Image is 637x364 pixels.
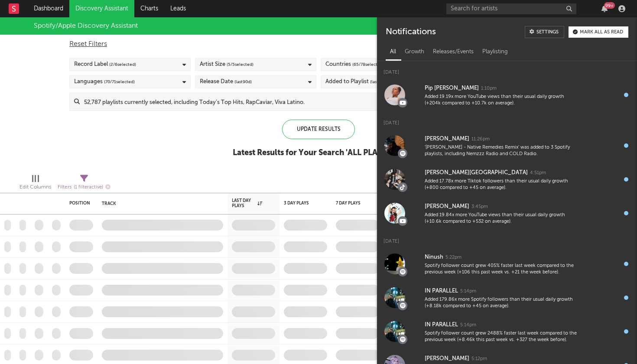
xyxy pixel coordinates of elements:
[604,2,615,9] div: 99 +
[525,26,564,38] a: Settings
[425,252,443,263] div: Ninush
[336,201,366,206] div: 7 Day Plays
[200,77,252,87] div: Release Date
[425,94,577,107] div: Added 19.19x more YouTube views than their usual daily growth (+204k compared to +10.7k on average).
[481,85,497,92] div: 1:10pm
[425,168,528,178] div: [PERSON_NAME][GEOGRAPHIC_DATA]
[446,3,576,14] input: Search for artists
[386,45,400,59] div: All
[74,59,136,70] div: Record Label
[58,171,110,196] div: Filters(1 filter active)
[425,263,577,276] div: Spotify follower count grew 405% faster last week compared to the previous week (+106 this past w...
[352,59,384,70] span: ( 65 / 78 selected)
[425,286,458,296] div: IN PARALLEL
[460,322,476,328] div: 5:14pm
[227,59,253,70] span: ( 5 / 5 selected)
[377,61,637,78] div: [DATE]
[377,162,637,196] a: [PERSON_NAME][GEOGRAPHIC_DATA]4:51pmAdded 17.78x more Tiktok followers than their usual daily gro...
[377,112,637,129] div: [DATE]
[233,148,405,158] div: Latest Results for Your Search ' ALL PLAYLISTS '
[580,30,623,35] div: Mark all as read
[386,26,435,38] div: Notifications
[69,201,90,206] div: Position
[282,120,355,139] div: Update Results
[69,39,568,49] div: Reset Filters
[325,77,387,87] div: Added to Playlist
[377,196,637,230] a: [PERSON_NAME]3:45pmAdded 19.84x more YouTube views than their usual daily growth (+10.6k compared...
[377,281,637,315] a: IN PARALLEL5:14pmAdded 179.86x more Spotify followers than their usual daily growth (+8.18k compa...
[425,212,577,225] div: Added 19.84x more YouTube views than their usual daily growth (+10.6k compared to +532 on average).
[377,129,637,162] a: [PERSON_NAME]11:26pm'[PERSON_NAME] - Native Remedies Remix' was added to 3 Spotify playlists, inc...
[232,198,262,208] div: Last Day Plays
[471,136,490,143] div: 11:26pm
[377,247,637,281] a: Ninush5:22pmSpotify follower count grew 405% faster last week compared to the previous week (+106...
[19,171,51,196] div: Edit Columns
[471,356,487,362] div: 5:12pm
[377,230,637,247] div: [DATE]
[58,182,110,193] div: Filters
[370,77,387,87] span: (last 30 d)
[80,93,567,110] input: 52,787 playlists currently selected, including Today’s Top Hits, RapCaviar, Viva Latino.
[425,320,458,330] div: IN PARALLEL
[425,83,479,94] div: Pip [PERSON_NAME]
[104,77,135,87] span: ( 70 / 71 selected)
[536,30,559,35] div: Settings
[569,26,628,38] button: Mark all as read
[377,315,637,348] a: IN PARALLEL5:14pmSpotify follower count grew 2488% faster last week compared to the previous week...
[102,201,219,206] div: Track
[601,5,608,12] button: 99+
[425,144,577,158] div: '[PERSON_NAME] - Native Remedies Remix' was added to 3 Spotify playlists, including Nemzzz Radio ...
[425,134,469,144] div: [PERSON_NAME]
[425,354,469,364] div: [PERSON_NAME]
[284,201,314,206] div: 3 Day Plays
[425,201,469,212] div: [PERSON_NAME]
[530,170,546,176] div: 4:51pm
[425,296,577,310] div: Added 179.86x more Spotify followers than their usual daily growth (+8.18k compared to +45 on ave...
[234,77,252,87] span: (last 90 d)
[19,182,51,192] div: Edit Columns
[460,288,476,295] div: 5:14pm
[425,178,577,192] div: Added 17.78x more Tiktok followers than their usual daily growth (+800 compared to +45 on average).
[34,21,138,31] div: Spotify/Apple Discovery Assistant
[74,185,103,190] span: ( 1 filter active)
[200,59,253,70] div: Artist Size
[445,254,461,261] div: 5:22pm
[109,59,136,70] span: ( 2 / 6 selected)
[425,330,577,344] div: Spotify follower count grew 2488% faster last week compared to the previous week (+8.46k this pas...
[377,78,637,112] a: Pip [PERSON_NAME]1:10pmAdded 19.19x more YouTube views than their usual daily growth (+204k compa...
[400,45,429,59] div: Growth
[74,77,135,87] div: Languages
[478,45,512,59] div: Playlisting
[429,45,478,59] div: Releases/Events
[325,59,384,70] div: Countries
[471,204,488,210] div: 3:45pm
